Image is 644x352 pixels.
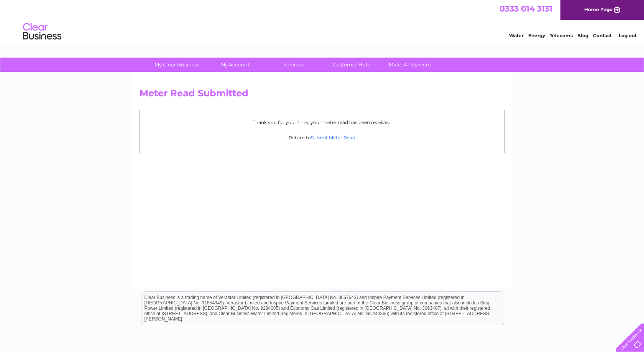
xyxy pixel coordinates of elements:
a: Make A Payment [378,58,442,72]
a: Submit Meter Read [311,135,355,140]
a: Customer Help [320,58,383,72]
a: Log out [619,33,637,38]
a: My Account [204,58,267,72]
a: Energy [528,33,545,38]
a: Telecoms [550,33,573,38]
a: Water [509,33,524,38]
a: Contact [593,33,612,38]
a: Blog [577,33,588,38]
p: Return to [144,134,500,141]
a: Services [262,58,325,72]
a: 0333 014 3131 [499,4,552,13]
h2: Meter Read Submitted [140,88,504,102]
img: logo.png [23,20,62,43]
a: My Clear Business [145,58,209,72]
div: Clear Business is a trading name of Verastar Limited (registered in [GEOGRAPHIC_DATA] No. 3667643... [141,4,504,37]
p: Thank you for your time, your meter read has been received. [144,119,500,126]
